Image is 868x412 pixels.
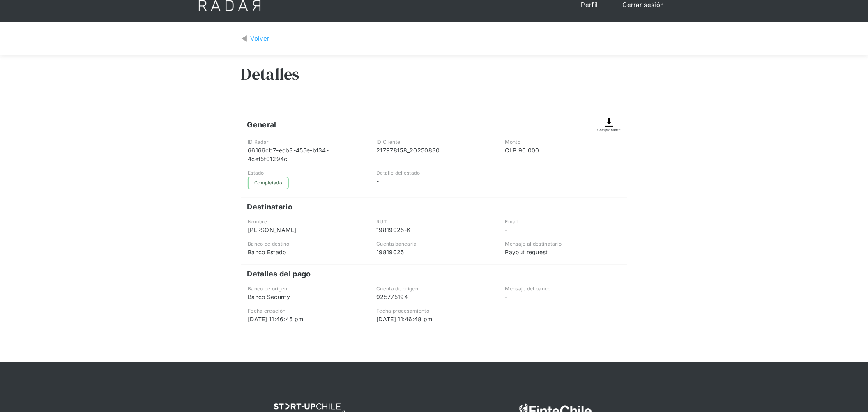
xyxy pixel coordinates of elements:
[247,269,311,279] h4: Detalles del pago
[251,34,270,44] div: Volver
[241,34,270,44] a: Volver
[248,315,363,323] div: [DATE] 11:46:45 pm
[505,146,620,154] div: CLP 90.000
[248,292,363,301] div: Banco Security
[604,117,614,127] img: Descargar comprobante
[376,218,491,226] div: RUT
[376,248,491,256] div: 19819025
[505,248,620,256] div: Payout request
[248,248,363,256] div: Banco Estado
[505,240,620,248] div: Mensaje al destinatario
[505,226,620,234] div: -
[376,307,491,315] div: Fecha procesamiento
[376,177,491,185] div: -
[376,146,491,154] div: 217978158_20250830
[376,240,491,248] div: Cuenta bancaria
[248,146,363,163] div: 66166cb7-ecb3-455e-bf34-4cef5f01294c
[247,120,276,130] h4: General
[376,169,491,177] div: Detalle del estado
[505,292,620,301] div: -
[597,127,621,132] div: Comprobante
[376,138,491,146] div: ID Cliente
[248,177,289,189] div: Completado
[376,226,491,234] div: 19819025-K
[505,285,620,292] div: Mensaje del banco
[248,218,363,226] div: Nombre
[376,315,491,323] div: [DATE] 11:46:48 pm
[248,240,363,248] div: Banco de destino
[248,169,363,177] div: Estado
[247,202,293,212] h4: Destinatario
[248,226,363,234] div: [PERSON_NAME]
[248,307,363,315] div: Fecha creación
[505,218,620,226] div: Email
[505,138,620,146] div: Monto
[248,138,363,146] div: ID Radar
[248,285,363,292] div: Banco de origen
[376,292,491,301] div: 925775194
[376,285,491,292] div: Cuenta de origen
[241,64,299,84] h3: Detalles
